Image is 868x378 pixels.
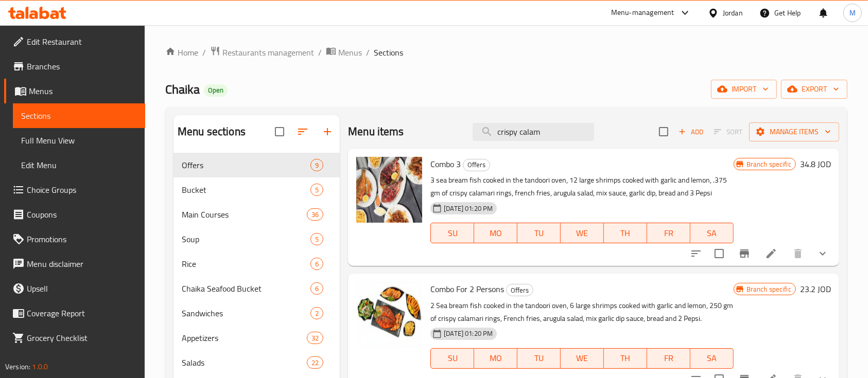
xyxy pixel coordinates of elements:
span: Select section [653,121,674,142]
span: Coupons [27,208,137,221]
li: / [318,46,322,59]
span: Salads [182,356,307,369]
span: Select section first [707,124,749,140]
span: 22 [307,358,323,368]
img: Combo 3 [356,157,422,223]
button: Add [674,124,707,140]
a: Menus [326,46,362,59]
button: FR [647,348,690,369]
button: SA [690,223,734,243]
a: Edit Menu [13,153,145,177]
nav: breadcrumb [165,46,847,59]
span: Combo 3 [430,156,461,172]
div: items [307,356,323,369]
span: 6 [311,284,323,294]
span: FR [651,351,686,366]
span: FR [651,226,686,241]
div: Bucket5 [173,177,340,202]
span: [DATE] 01:20 PM [440,329,497,338]
span: MO [478,226,513,241]
span: Choice Groups [27,184,137,196]
span: SU [435,226,470,241]
span: Combo For 2 Persons [430,281,504,297]
a: Coverage Report [4,301,145,326]
a: Branches [4,54,145,79]
button: WE [561,223,604,243]
span: Restaurants management [222,46,314,59]
span: Sections [374,46,403,59]
div: Main Courses36 [173,202,340,227]
span: Promotions [27,233,137,245]
span: Sections [21,110,137,122]
button: import [711,80,777,99]
button: Manage items [749,122,839,141]
span: Sandwiches [182,307,310,319]
span: Edit Restaurant [27,35,137,48]
a: Grocery Checklist [4,326,145,350]
span: 6 [311,259,323,269]
div: Rice6 [173,251,340,276]
span: Chaika [165,78,200,101]
div: Salads22 [173,350,340,375]
input: search [473,123,594,141]
div: Sandwiches2 [173,301,340,326]
div: Soup5 [173,227,340,251]
a: Coupons [4,202,145,227]
span: TU [522,351,557,366]
a: Menus [4,79,145,103]
button: Add section [315,119,340,144]
span: MO [478,351,513,366]
span: Branches [27,60,137,73]
span: Menus [338,46,362,59]
span: TU [522,226,557,241]
span: Open [204,86,228,95]
button: FR [647,223,690,243]
button: TU [517,223,561,243]
span: TH [608,226,643,241]
img: Combo For 2 Persons [356,282,422,348]
button: SA [690,348,734,369]
button: SU [430,348,474,369]
button: SU [430,223,474,243]
span: Add [677,126,705,138]
a: Edit Restaurant [4,29,145,54]
h6: 23.2 JOD [800,282,831,296]
div: Appetizers32 [173,326,340,350]
span: Chaika Seafood Bucket [182,282,310,295]
div: items [310,233,323,245]
button: export [781,80,847,99]
span: Branch specific [742,284,795,294]
span: Edit Menu [21,159,137,171]
a: Home [165,46,198,59]
a: Choice Groups [4,177,145,202]
span: Appetizers [182,332,307,344]
a: Edit menu item [765,247,777,260]
button: sort-choices [684,241,708,266]
h2: Menu sections [178,124,246,139]
span: SU [435,351,470,366]
button: delete [786,241,810,266]
span: Soup [182,233,310,245]
div: Main Courses [182,208,307,221]
p: 3 sea bream fish cooked in the tandoori oven, 12 large shrimps cooked with garlic and lemon, .375... [430,174,733,200]
span: import [719,83,769,96]
span: 5 [311,235,323,244]
button: WE [561,348,604,369]
span: SA [695,351,730,366]
button: Branch-specific-item [732,241,757,266]
span: Version: [5,360,30,373]
span: TH [608,351,643,366]
span: Rice [182,258,310,270]
span: Coverage Report [27,307,137,319]
li: / [202,46,206,59]
span: Select to update [708,243,730,264]
span: Grocery Checklist [27,332,137,344]
div: Jordan [723,7,743,19]
svg: Show Choices [817,247,829,260]
span: WE [565,351,600,366]
span: export [789,83,839,96]
div: items [307,332,323,344]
